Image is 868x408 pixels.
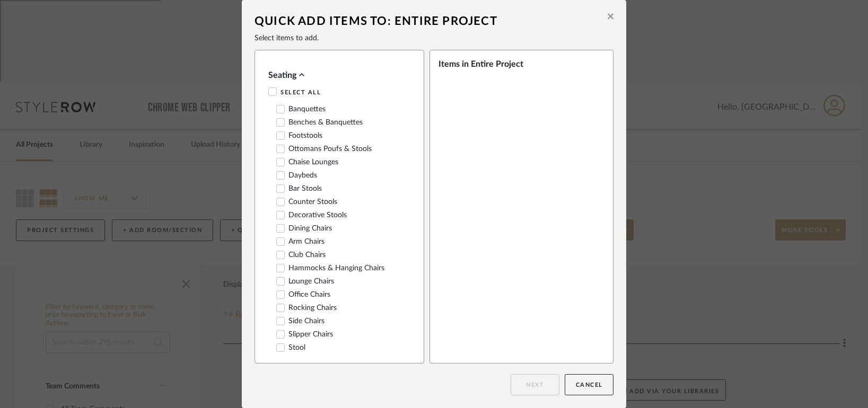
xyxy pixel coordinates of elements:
[255,13,603,30] div: Quick Add Items to: Entire Project
[276,251,326,260] label: Club Chairs
[276,317,325,326] label: Side Chairs
[276,330,333,339] label: Slipper Chairs
[276,118,363,127] label: Benches & Banquettes
[276,264,384,273] label: Hammocks & Hanging Chairs
[276,304,337,313] label: Rocking Chairs
[276,211,347,220] label: Decorative Stools
[276,198,337,207] label: Counter Stools
[276,343,305,352] label: Stool
[276,290,330,299] label: Office Chairs
[276,105,326,114] label: Banquettes
[276,171,317,180] label: Daybeds
[511,374,559,395] button: Next
[276,131,322,140] label: Footstools
[268,69,405,82] div: Seating
[276,237,325,246] label: Arm Chairs
[565,374,613,395] button: Cancel
[276,277,334,286] label: Lounge Chairs
[276,145,372,154] label: Ottomans Poufs & Stools
[276,158,338,167] label: Chaise Lounges
[255,33,613,43] div: Select items to add.
[276,224,332,233] label: Dining Chairs
[276,184,322,193] label: Bar Stools
[439,58,597,70] div: Items in Entire Project
[268,87,321,97] label: Select All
